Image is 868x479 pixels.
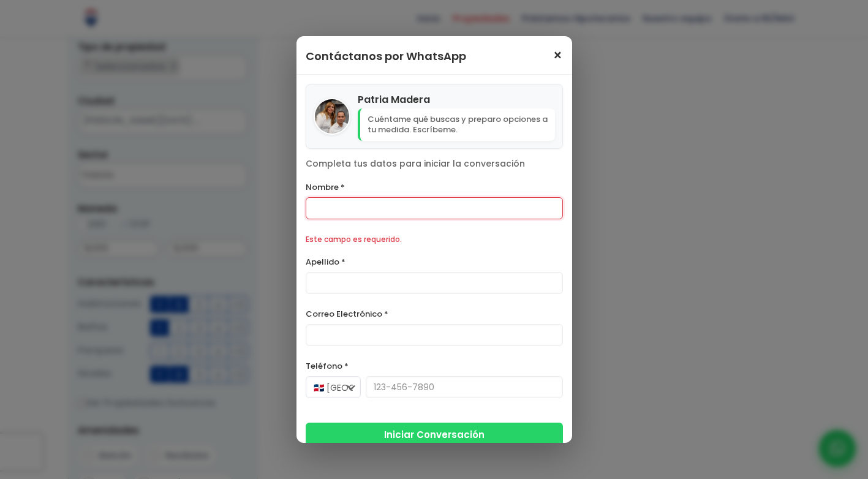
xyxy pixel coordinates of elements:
label: Correo Electrónico * [306,306,563,322]
input: 123-456-7890 [366,376,563,398]
button: Iniciar Conversación [306,423,563,447]
p: Completa tus datos para iniciar la conversación [306,158,563,170]
h4: Patria Madera [358,92,555,107]
label: Teléfono * [306,358,563,374]
span: × [553,48,563,63]
h3: Contáctanos por WhatsApp [306,45,466,67]
img: Patria Madera [315,99,349,134]
div: Este campo es requerido. [306,232,563,247]
p: Cuéntame qué buscas y preparo opciones a tu medida. Escríbeme. [358,108,555,141]
label: Nombre * [306,179,563,195]
label: Apellido * [306,254,563,270]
